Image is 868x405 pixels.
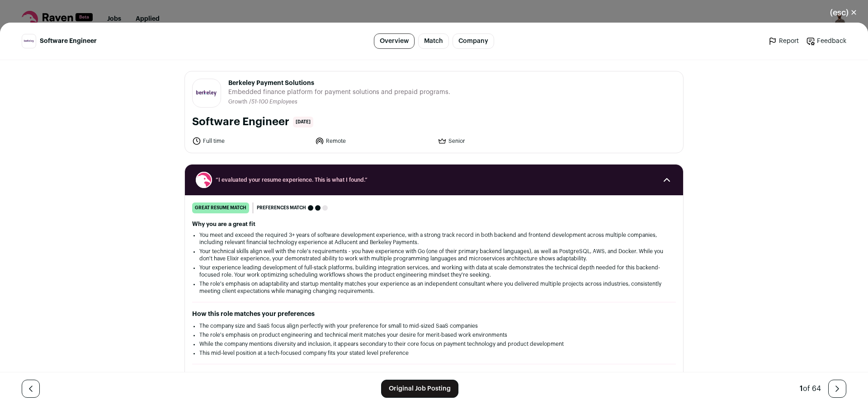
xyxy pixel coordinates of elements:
span: [DATE] [293,117,313,127]
li: You meet and exceed the required 3+ years of software development experience, with a strong track... [199,231,669,246]
li: The company size and SaaS focus align perfectly with your preference for small to mid-sized SaaS ... [199,322,669,330]
span: Embedded finance platform for payment solutions and prepaid programs. [228,88,450,97]
span: Berkeley Payment Solutions [228,79,450,88]
li: Senior [438,137,555,146]
li: / [249,99,297,105]
span: 51-100 Employees [251,99,297,104]
span: 1 [800,385,803,392]
a: Feedback [806,37,846,46]
li: Your experience leading development of full-stack platforms, building integration services, and w... [199,264,669,278]
img: fb971c990bd0d7517d541fcb9ea5ad458fe62582116f404a6d298ecc5913c661.jpg [193,89,221,97]
li: Your technical skills align well with the role's requirements - you have experience with Go (one ... [199,248,669,262]
li: The role's emphasis on adaptability and startup mentality matches your experience as an independe... [199,280,669,295]
div: of 64 [800,383,821,394]
h2: Maximize your resume [192,372,676,381]
a: Company [453,33,494,49]
div: great resume match [192,202,249,213]
span: Preferences match [257,203,306,212]
h2: How this role matches your preferences [192,310,676,319]
li: The role's emphasis on product engineering and technical merit matches your desire for merit-base... [199,331,669,339]
a: Overview [374,33,415,49]
img: fb971c990bd0d7517d541fcb9ea5ad458fe62582116f404a6d298ecc5913c661.jpg [22,39,36,43]
button: Close modal [819,3,868,23]
a: Match [418,33,449,49]
span: Software Engineer [40,37,97,46]
h1: Software Engineer [192,115,289,129]
li: Full time [192,137,310,146]
a: Original Job Posting [381,380,458,398]
h2: Why you are a great fit [192,221,676,228]
li: While the company mentions diversity and inclusion, it appears secondary to their core focus on p... [199,340,669,348]
li: This mid-level position at a tech-focused company fits your stated level preference [199,349,669,357]
li: Growth [228,99,249,105]
li: Remote [315,137,433,146]
a: Report [768,37,799,46]
span: “I evaluated your resume experience. This is what I found.” [216,176,652,184]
